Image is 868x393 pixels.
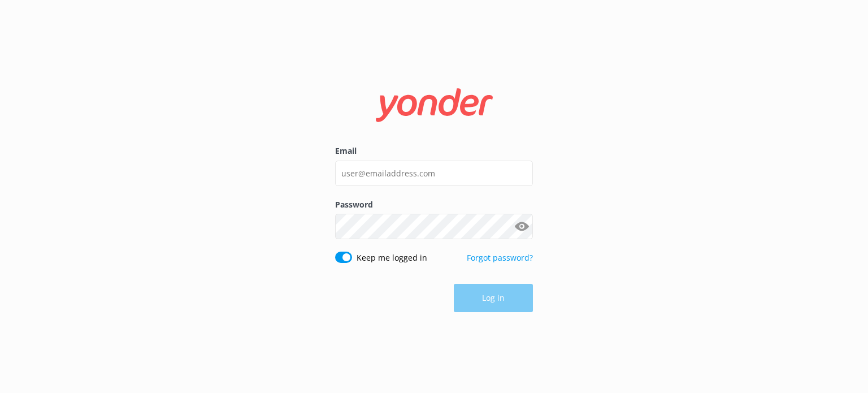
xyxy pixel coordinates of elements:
[335,145,533,157] label: Email
[335,198,533,211] label: Password
[467,252,533,263] a: Forgot password?
[335,161,533,186] input: user@emailaddress.com
[357,252,427,264] label: Keep me logged in
[510,215,533,238] button: Show password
